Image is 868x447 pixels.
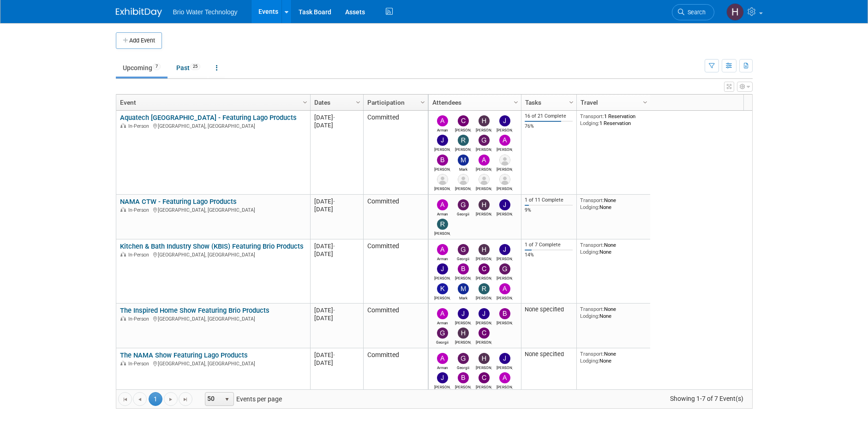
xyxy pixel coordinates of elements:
[120,252,126,256] img: In-Person Event
[333,243,335,250] span: -
[164,392,178,406] a: Go to the next page
[314,197,359,205] div: [DATE]
[479,353,490,364] img: Harry Mesak
[434,126,450,132] div: Arman Melkonian
[193,392,291,406] span: Events per page
[455,294,471,300] div: Mark Melkonian
[432,95,515,110] a: Attendees
[120,197,237,206] a: NAMA CTW - Featuring Lago Products
[437,115,448,126] img: Arman Melkonian
[120,250,306,258] div: [GEOGRAPHIC_DATA], [GEOGRAPHIC_DATA]
[314,242,359,250] div: [DATE]
[497,166,513,172] div: Ernesto Esteban Kokovic
[434,166,450,172] div: Brandye Gahagan
[499,372,510,383] img: Angela Moyano
[434,274,450,280] div: James Park
[525,351,573,358] div: None specified
[120,359,306,367] div: [GEOGRAPHIC_DATA], [GEOGRAPHIC_DATA]
[525,252,573,258] div: 14%
[479,244,490,255] img: Harry Mesak
[497,255,513,261] div: James Kang
[314,205,359,213] div: [DATE]
[179,392,192,406] a: Go to the last page
[499,263,510,274] img: Giancarlo Barzotti
[333,198,335,205] span: -
[173,8,238,16] span: Brio Water Technology
[672,4,714,20] a: Search
[437,372,448,383] img: James Park
[437,283,448,294] img: Kimberly Alegria
[455,255,471,261] div: Georgii Tsatrian
[437,219,448,230] img: Ryan McMillin
[333,352,335,358] span: -
[116,8,162,17] img: ExhibitDay
[525,306,573,313] div: None specified
[458,328,469,339] img: Harry Mesak
[458,283,469,294] img: Mark Melkonian
[434,185,450,191] div: Jonathan Monroy
[434,339,450,345] div: Georgii Tsatrian
[641,99,649,106] span: Column Settings
[476,364,492,370] div: Harry Mesak
[476,146,492,152] div: Giancarlo Barzotti
[116,32,162,49] button: Add Event
[458,115,469,126] img: Cynthia Mendoza
[497,210,513,216] div: James Kang
[118,392,132,406] a: Go to the first page
[580,197,604,203] span: Transport:
[499,115,510,126] img: James Kang
[167,396,174,403] span: Go to the next page
[121,396,129,403] span: Go to the first page
[223,396,231,403] span: select
[476,383,492,389] div: Cynthia Mendoza
[525,207,573,214] div: 9%
[434,319,450,325] div: Arman Melkonian
[437,155,448,166] img: Brandye Gahagan
[205,393,221,405] span: 50
[455,319,471,325] div: James Kang
[476,126,492,132] div: Harry Mesak
[133,392,147,406] a: Go to the previous page
[353,95,363,108] a: Column Settings
[458,174,469,185] img: Karina Gonzalez Larenas
[455,126,471,132] div: Cynthia Mendoza
[525,113,573,119] div: 16 of 21 Complete
[499,244,510,255] img: James Kang
[434,230,450,236] div: Ryan McMillin
[333,307,335,314] span: -
[581,95,644,110] a: Travel
[497,185,513,191] div: Walter Westphal
[455,339,471,345] div: Harry Mesak
[169,59,207,77] a: Past25
[136,396,144,403] span: Go to the previous page
[437,199,448,210] img: Arman Melkonian
[314,250,359,258] div: [DATE]
[437,353,448,364] img: Arman Melkonian
[333,114,335,121] span: -
[525,197,573,203] div: 1 of 11 Complete
[120,242,304,250] a: Kitchen & Bath Industry Show (KBIS) Featuring Brio Products
[726,3,744,21] img: Harry Mesak
[120,306,269,315] a: The Inspired Home Show Featuring Brio Products
[479,135,490,146] img: Giancarlo Barzotti
[479,263,490,274] img: Cynthia Mendoza
[580,197,647,210] div: None None
[580,242,647,255] div: None None
[476,166,492,172] div: Arturo Martinovich
[437,308,448,319] img: Arman Melkonian
[661,392,752,405] span: Showing 1-7 of 7 Event(s)
[525,95,570,110] a: Tasks
[434,364,450,370] div: Arman Melkonian
[580,351,604,357] span: Transport:
[525,123,573,130] div: 76%
[458,372,469,383] img: Brandye Gahagan
[314,95,357,110] a: Dates
[437,263,448,274] img: James Park
[497,319,513,325] div: Brandye Gahagan
[499,174,510,185] img: Walter Westphal
[190,63,200,70] span: 25
[455,274,471,280] div: Brandye Gahagan
[458,199,469,210] img: Georgii Tsatrian
[525,242,573,248] div: 1 of 7 Complete
[120,95,304,110] a: Event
